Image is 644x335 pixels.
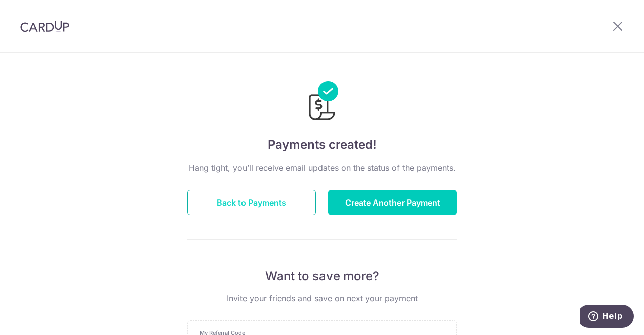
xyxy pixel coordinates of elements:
[187,136,457,154] h4: Payments created!
[20,20,69,32] img: CardUp
[187,162,457,174] p: Hang tight, you’ll receive email updates on the status of the payments.
[187,292,457,304] p: Invite your friends and save on next your payment
[187,190,316,215] button: Back to Payments
[187,268,457,284] p: Want to save more?
[580,305,634,330] iframe: Opens a widget where you can find more information
[328,190,457,215] button: Create Another Payment
[306,81,338,123] img: Payments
